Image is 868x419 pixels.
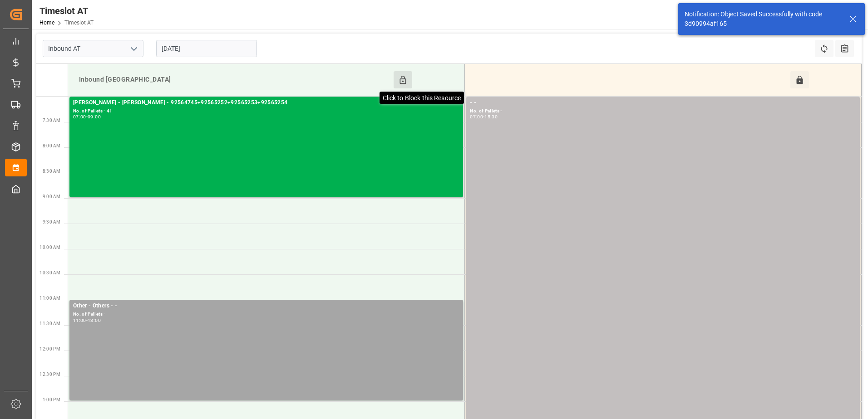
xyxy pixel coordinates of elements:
[73,115,86,119] div: 07:00
[470,115,483,119] div: 07:00
[73,318,86,322] div: 11:00
[73,302,459,311] div: Other - Others - -
[39,270,60,275] span: 10:30 AM
[43,194,60,199] span: 9:00 AM
[39,372,60,377] span: 12:30 PM
[73,98,459,107] div: [PERSON_NAME] - [PERSON_NAME] - 92564745+92565252+92565253+92565254
[127,42,140,56] button: open menu
[483,115,484,119] div: -
[43,40,143,57] input: Type to search/select
[43,118,60,123] span: 7:30 AM
[73,107,459,115] div: No. of Pallets - 41
[39,296,60,301] span: 11:00 AM
[685,10,841,29] div: Notification: Object Saved Successfully with code 3d90994af165
[484,115,498,119] div: 15:30
[39,245,60,250] span: 10:00 AM
[86,115,88,119] div: -
[88,318,101,322] div: 13:00
[86,318,88,322] div: -
[39,4,94,18] div: Timeslot AT
[75,71,394,88] div: Inbound [GEOGRAPHIC_DATA]
[43,169,60,174] span: 8:30 AM
[43,397,60,402] span: 1:00 PM
[39,321,60,326] span: 11:30 AM
[470,98,856,107] div: - -
[470,107,856,115] div: No. of Pallets -
[43,143,60,148] span: 8:00 AM
[88,115,101,119] div: 09:00
[73,311,459,318] div: No. of Pallets -
[39,346,60,351] span: 12:00 PM
[39,19,54,26] a: Home
[156,40,257,57] input: DD-MM-YYYY
[43,219,60,224] span: 9:30 AM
